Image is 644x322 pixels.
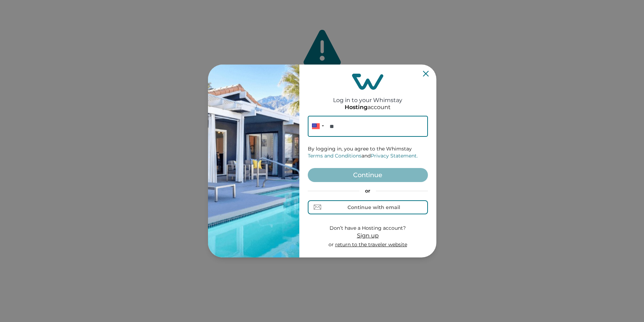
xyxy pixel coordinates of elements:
p: By logging in, you agree to the Whimstay and [308,146,428,159]
p: Hosting [345,104,367,111]
span: Sign up [357,232,379,239]
img: login-logo [352,74,384,90]
div: United States: + 1 [308,116,326,137]
div: Continue with email [347,204,400,210]
p: or [328,241,407,248]
p: account [345,104,391,111]
button: Continue [308,168,428,182]
button: Close [423,71,429,76]
a: return to the traveler website [335,241,407,248]
p: or [308,188,428,195]
p: Don’t have a Hosting account? [328,225,407,232]
img: auth-banner [208,65,299,257]
h2: Log in to your Whimstay [333,90,402,103]
button: Continue with email [308,200,428,214]
a: Terms and Conditions [308,153,362,159]
a: Privacy Statement. [371,153,418,159]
